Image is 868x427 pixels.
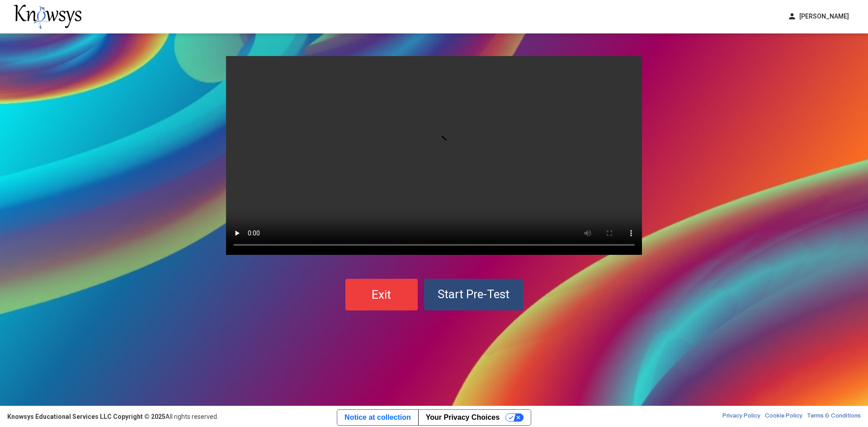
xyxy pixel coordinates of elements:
[765,412,802,421] a: Cookie Policy
[424,279,523,310] button: Start Pre-Test
[337,410,418,425] a: Notice at collection
[438,287,509,301] span: Start Pre-Test
[7,413,165,420] strong: Knowsys Educational Services LLC Copyright © 2025
[807,412,861,421] a: Terms & Conditions
[788,12,797,21] span: person
[226,56,642,255] video: Your browser does not support the video tag.
[782,9,854,24] button: person[PERSON_NAME]
[14,5,81,29] img: knowsys-logo.png
[7,412,218,421] div: All rights reserved.
[722,412,760,421] a: Privacy Policy
[418,410,531,425] button: Your Privacy Choices
[372,288,391,301] span: Exit
[345,279,418,310] button: Exit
